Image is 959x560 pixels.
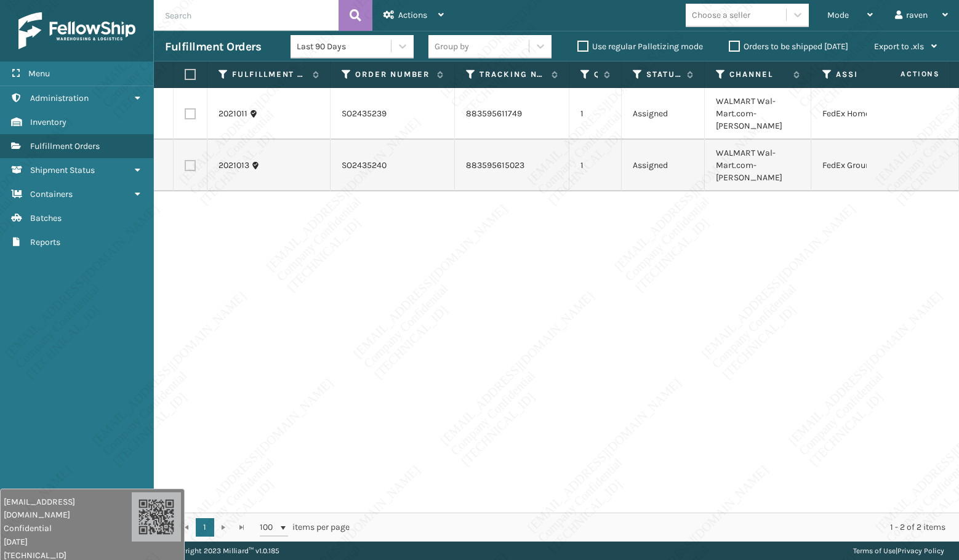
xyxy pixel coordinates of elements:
[692,9,750,22] div: Choose a seller
[355,69,431,80] label: Order Number
[260,518,350,537] span: items per page
[569,88,622,140] td: 1
[729,69,787,80] label: Channel
[577,41,703,52] label: Use regular Palletizing mode
[4,535,132,548] span: [DATE]
[18,12,135,49] img: logo
[30,117,66,127] span: Inventory
[28,68,50,79] span: Menu
[622,140,705,191] td: Assigned
[331,140,455,191] td: SO2435240
[398,10,427,20] span: Actions
[466,108,522,119] a: 883595611749
[30,165,95,175] span: Shipment Status
[853,546,896,555] a: Terms of Use
[594,69,598,80] label: Quantity
[622,88,705,140] td: Assigned
[30,141,100,151] span: Fulfillment Orders
[331,88,455,140] td: SO2435239
[811,140,929,191] td: FedEx Ground
[569,140,622,191] td: 1
[232,69,307,80] label: Fulfillment Order Id
[169,542,279,560] p: Copyright 2023 Milliard™ v 1.0.185
[196,518,214,537] a: 1
[827,10,849,20] span: Mode
[219,159,249,172] a: 2021013
[897,546,944,555] a: Privacy Policy
[874,41,924,52] span: Export to .xls
[811,88,929,140] td: FedEx Home Delivery
[466,160,524,170] a: 883595615023
[4,495,132,521] span: [EMAIL_ADDRESS][DOMAIN_NAME]
[705,140,811,191] td: WALMART Wal-Mart.com-[PERSON_NAME]
[836,69,905,80] label: Assigned Carrier Service
[479,69,545,80] label: Tracking Number
[297,40,392,53] div: Last 90 Days
[862,64,947,84] span: Actions
[260,521,278,534] span: 100
[646,69,681,80] label: Status
[219,108,247,120] a: 2021011
[30,189,73,199] span: Containers
[853,542,944,560] div: |
[30,93,89,103] span: Administration
[30,237,60,247] span: Reports
[729,41,848,52] label: Orders to be shipped [DATE]
[165,39,261,54] h3: Fulfillment Orders
[435,40,469,53] div: Group by
[705,88,811,140] td: WALMART Wal-Mart.com-[PERSON_NAME]
[4,522,132,535] span: Confidential
[30,213,62,223] span: Batches
[367,521,945,534] div: 1 - 2 of 2 items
